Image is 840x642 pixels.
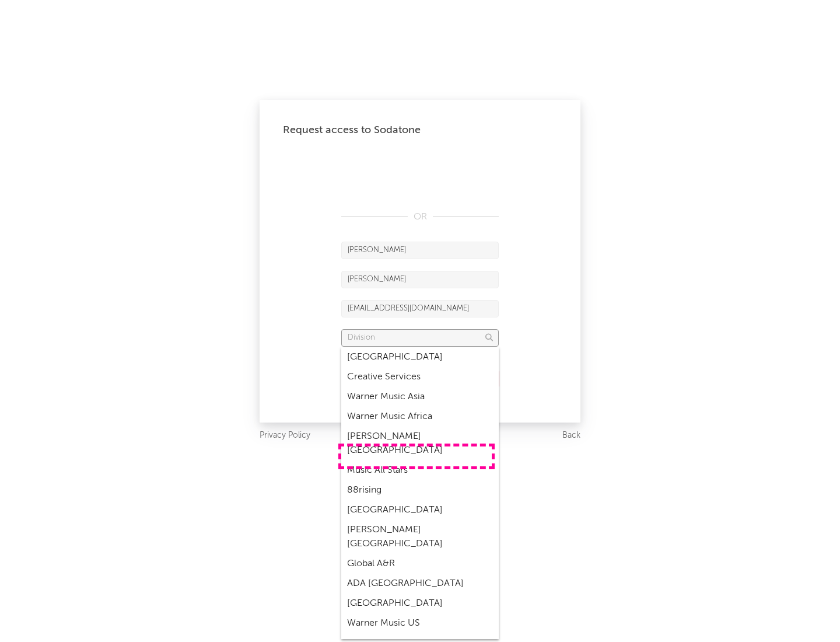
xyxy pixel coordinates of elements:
div: Global A&R [341,554,499,574]
input: Division [341,329,499,347]
div: [GEOGRAPHIC_DATA] [341,500,499,520]
div: [PERSON_NAME] [GEOGRAPHIC_DATA] [341,427,499,460]
div: OR [341,210,499,224]
div: Request access to Sodatone [283,123,557,137]
a: Back [562,428,580,443]
input: Last Name [341,271,499,288]
div: Warner Music Asia [341,387,499,407]
div: Music All Stars [341,460,499,480]
div: Creative Services [341,367,499,387]
div: Warner Music Africa [341,407,499,427]
div: 88rising [341,480,499,500]
div: ADA [GEOGRAPHIC_DATA] [341,574,499,594]
a: Privacy Policy [260,428,310,443]
div: Warner Music US [341,613,499,633]
div: [GEOGRAPHIC_DATA] [341,594,499,613]
div: [GEOGRAPHIC_DATA] [341,347,499,367]
div: [PERSON_NAME] [GEOGRAPHIC_DATA] [341,520,499,554]
input: First Name [341,242,499,259]
input: Email [341,300,499,317]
